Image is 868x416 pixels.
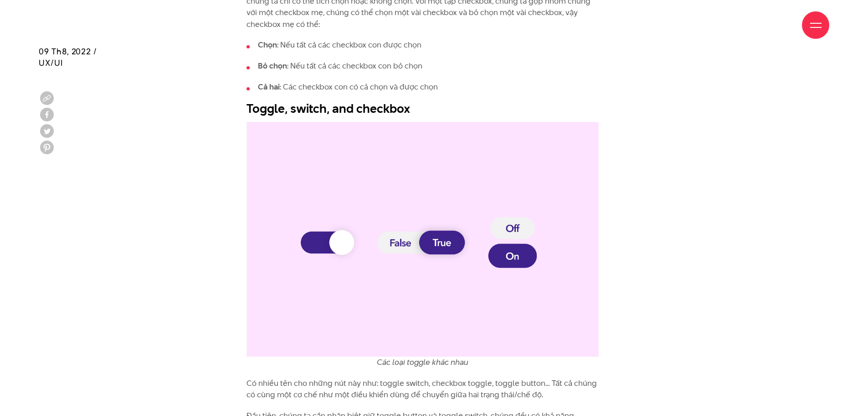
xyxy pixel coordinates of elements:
p: Có nhiều tên cho những nút này như: toggle switch, checkbox toggle, toggle button… Tất cả chúng c... [247,378,599,401]
em: Các loại toggle khác nhau [377,357,468,368]
strong: Cả hai [258,81,280,92]
img: Các loại toggle trong thiết kế UI [247,122,599,357]
h2: Toggle, switch, and checkbox [247,100,599,117]
li: : Các checkbox con có cả chọn và được chọn [247,81,599,93]
span: 09 Th8, 2022 / UX/UI [39,46,97,68]
li: : Nếu tất cả các checkbox con bỏ chọn [247,60,599,72]
strong: Bỏ chọn [258,60,287,71]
